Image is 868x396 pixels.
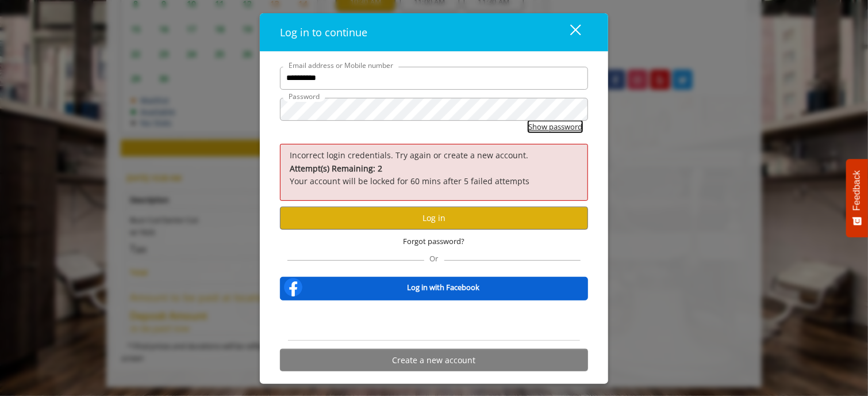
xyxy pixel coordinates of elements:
[283,90,325,101] label: Password
[852,170,862,211] span: Feedback
[290,162,578,188] p: Your account will be locked for 60 mins after 5 failed attempts
[424,253,444,264] span: Or
[528,120,582,132] button: Show password
[407,281,479,294] b: Log in with Facebook
[404,235,465,247] span: Forgot password?
[280,207,588,229] button: Log in
[557,24,580,41] div: close dialog
[280,349,588,371] button: Create a new account
[280,25,367,39] span: Log in to continue
[280,97,588,120] input: Password
[283,59,399,70] label: Email address or Mobile number
[290,163,382,174] b: Attempt(s) Remaining: 2
[549,20,588,44] button: close dialog
[280,66,588,89] input: Email address or Mobile number
[290,150,528,161] span: Incorrect login credentials. Try again or create a new account.
[282,276,305,299] img: facebook-logo
[846,159,868,237] button: Feedback - Show survey
[376,308,493,333] iframe: Sign in with Google Button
